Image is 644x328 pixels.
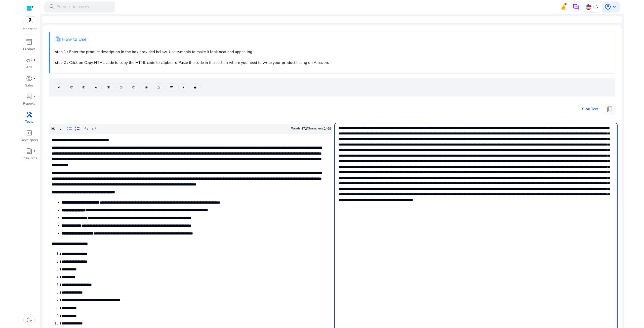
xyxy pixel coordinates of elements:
span: dark_mode [26,317,32,323]
span: fiber_manual_record [33,150,36,152]
label: 2469 [324,127,331,130]
p: : Click on Copy HTML code to copy the HTML code to clipboard.Paste the code in the section where ... [55,60,610,65]
span: ① [107,85,110,90]
a: inventory_2Product [20,38,38,56]
button: ① [103,83,114,91]
span: ✔ [58,85,61,90]
button: ④ [141,83,152,91]
span: search [49,4,55,10]
span: handyman [26,112,32,118]
p: Resources [21,156,37,161]
button: ⚠ [153,83,165,91]
span: book_4 [26,148,32,154]
img: amazon.svg [23,17,38,25]
p: US [593,3,598,11]
button: ✔ [54,83,65,91]
button: ② [115,83,127,91]
span: ™ [170,85,173,90]
label: 372 [301,127,307,130]
a: campaignfiber_manual_recordAds [20,56,38,74]
p: Marketplace [23,27,37,31]
p: Sales [25,83,33,88]
a: handymanTools [20,110,38,128]
img: us.svg [586,4,591,10]
span: ⚠ [157,85,160,90]
span: keyboard_arrow_down [611,4,618,10]
p: : Enter the product description in the box provided below. Use symbols to make it look neat and a... [55,49,610,55]
span: donut_small [26,75,32,82]
h4: How to Use [62,37,86,42]
p: Reports [23,101,35,106]
span: ④ [145,85,148,90]
p: Tools [25,119,33,124]
a: donut_smallfiber_manual_recordSales [20,74,38,92]
a: book_4fiber_manual_recordResources [20,147,38,165]
button: ♥ [178,83,188,91]
span: / [67,4,72,10]
p: Developers [21,138,38,143]
span: © [70,85,73,90]
button: ® [78,83,89,91]
button: ◆ [190,83,200,91]
p: Product [23,47,35,52]
button: ★ [90,83,102,91]
span: ③ [132,85,135,90]
span: fiber_manual_record [33,59,36,61]
span: fiber_manual_record [33,77,36,80]
span: account_circle [605,4,611,10]
button: ③ [128,83,139,91]
div: Words: Characters: [291,125,331,132]
p: Press to search [56,4,89,10]
button: © [66,83,77,91]
span: ★ [94,85,98,90]
span: ♥ [182,85,184,90]
span: inventory_2 [26,39,32,45]
span: campaign [26,57,32,64]
button: content_copy [604,104,615,115]
span: code_blocks [26,130,32,136]
span: ◆ [194,85,196,90]
b: step 1 [55,49,66,54]
span: content_copy [607,106,613,113]
b: step 2 [55,60,66,65]
button: ™ [166,83,177,91]
a: code_blocksDevelopers [20,129,38,147]
span: lab_profile [26,93,32,100]
span: fiber_manual_record [33,96,36,98]
p: Ads [26,65,32,70]
span: ② [119,85,123,90]
span: ® [82,85,85,90]
button: Clear Text [578,104,602,114]
span: Clear Text [582,104,598,114]
div: Editor toolbar [49,124,332,133]
a: lab_profilefiber_manual_recordReports [20,92,38,110]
